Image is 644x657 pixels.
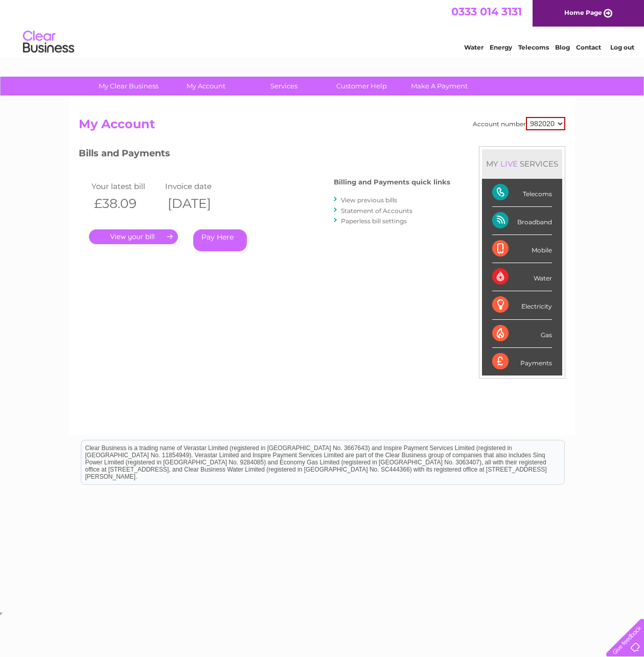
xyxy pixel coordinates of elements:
div: Water [492,263,552,291]
a: Water [464,43,484,51]
img: logo.png [22,27,75,58]
a: Telecoms [518,43,549,51]
a: Blog [555,43,570,51]
a: Statement of Accounts [341,207,412,215]
h2: My Account [79,117,565,136]
h3: Bills and Payments [79,146,450,164]
div: MY SERVICES [482,149,562,178]
a: View previous bills [341,196,397,204]
a: Services [242,77,326,96]
h4: Billing and Payments quick links [334,178,450,186]
a: Customer Help [319,77,404,96]
td: Your latest bill [89,179,163,193]
a: . [89,229,178,244]
th: £38.09 [89,193,163,214]
a: Contact [576,43,601,51]
div: LIVE [498,159,520,169]
div: Payments [492,348,552,376]
div: Gas [492,320,552,348]
a: Log out [610,43,634,51]
td: Invoice date [163,179,236,193]
div: Electricity [492,291,552,319]
th: [DATE] [163,193,236,214]
a: Pay Here [193,229,247,251]
a: My Account [164,77,248,96]
div: Broadband [492,207,552,235]
a: My Clear Business [86,77,171,96]
div: Telecoms [492,179,552,207]
div: Clear Business is a trading name of Verastar Limited (registered in [GEOGRAPHIC_DATA] No. 3667643... [81,6,564,50]
a: Energy [490,43,512,51]
a: Paperless bill settings [341,217,407,225]
a: Make A Payment [397,77,481,96]
div: Account number [473,117,565,130]
div: Mobile [492,235,552,263]
a: 0333 014 3131 [451,5,522,18]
